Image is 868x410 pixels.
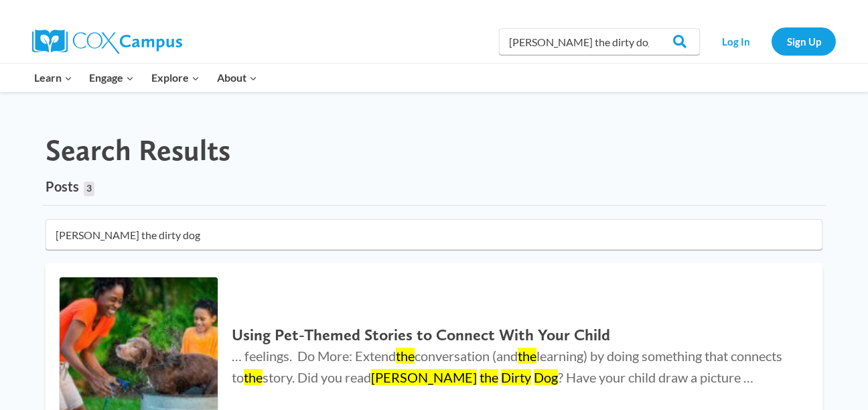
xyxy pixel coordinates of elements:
h1: Search Results [46,133,230,168]
span: Explore [151,69,200,86]
mark: Dirty [501,369,531,385]
span: 3 [84,182,94,196]
span: About [217,69,257,86]
input: Search Cox Campus [499,28,700,55]
mark: Dog [534,369,558,385]
span: Learn [34,69,72,86]
input: Search for... [46,219,822,250]
mark: [PERSON_NAME] [371,369,477,385]
nav: Primary Navigation [25,64,265,92]
span: Posts [46,178,79,194]
nav: Secondary Navigation [707,27,836,55]
h2: Using Pet-Themed Stories to Connect With Your Child [232,326,796,345]
img: Cox Campus [32,29,182,54]
mark: the [244,369,263,385]
a: Log In [707,27,765,55]
mark: the [396,348,415,364]
span: Engage [89,69,134,86]
mark: the [518,348,536,364]
a: Sign Up [772,27,836,55]
mark: the [480,369,498,385]
span: … feelings. Do More: Extend conversation (and learning) by doing something that connects to story... [232,348,782,385]
a: Posts3 [46,167,94,205]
